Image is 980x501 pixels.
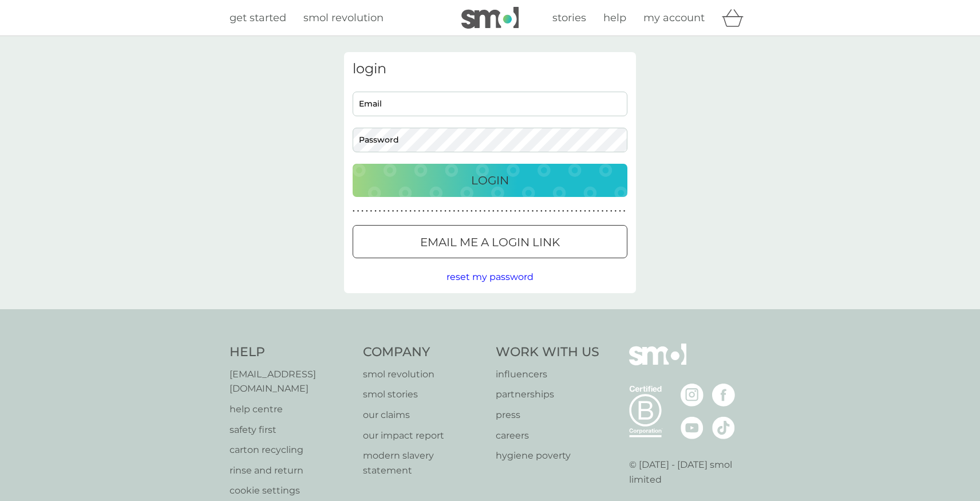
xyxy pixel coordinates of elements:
p: help centre [230,402,351,417]
img: smol [629,344,686,382]
p: ● [361,208,363,214]
p: ● [427,208,429,214]
a: my account [643,10,705,26]
h3: login [353,61,627,77]
p: ● [453,208,455,214]
p: ● [562,208,564,214]
p: ● [353,208,355,214]
p: ● [558,208,560,214]
h4: Work With Us [496,344,599,361]
p: ● [597,208,599,214]
p: ● [510,208,512,214]
span: help [603,11,626,24]
p: ● [584,208,586,214]
p: Login [471,171,509,190]
p: ● [497,208,499,214]
a: smol revolution [363,367,485,382]
p: ● [580,208,582,214]
span: stories [552,11,586,24]
p: ● [475,208,477,214]
p: hygiene poverty [496,448,599,463]
p: ● [592,208,595,214]
p: ● [401,208,403,214]
p: ● [471,208,473,214]
p: ● [462,208,464,214]
a: partnerships [496,387,599,402]
p: ● [575,208,578,214]
p: ● [436,208,438,214]
p: ● [370,208,373,214]
p: ● [479,208,481,214]
div: basket [722,6,750,29]
a: smol stories [363,387,485,402]
button: Email me a login link [353,225,627,258]
p: ● [519,208,521,214]
h4: Company [363,344,485,361]
p: ● [396,208,398,214]
p: ● [422,208,425,214]
p: ● [554,208,556,214]
button: reset my password [446,270,534,285]
img: smol [461,7,519,29]
h4: Help [230,344,351,361]
p: ● [444,208,446,214]
p: ● [405,208,408,214]
p: ● [409,208,412,214]
p: ● [545,208,547,214]
p: ● [536,208,538,214]
a: smol revolution [303,10,384,26]
p: ● [388,208,390,214]
p: ● [366,208,368,214]
p: ● [383,208,385,214]
button: Login [353,164,627,197]
p: ● [588,208,591,214]
p: ● [440,208,442,214]
p: ● [414,208,416,214]
span: my account [643,11,705,24]
span: smol revolution [303,11,384,24]
p: ● [374,208,377,214]
p: ● [540,208,543,214]
a: help [603,10,626,26]
p: ● [527,208,529,214]
img: visit the smol Instagram page [681,384,704,407]
p: ● [623,208,626,214]
p: cookie settings [230,483,351,498]
a: stories [552,10,586,26]
a: our claims [363,408,485,423]
p: ● [602,208,604,214]
a: carton recycling [230,443,351,457]
p: ● [523,208,525,214]
p: ● [619,208,621,214]
a: rinse and return [230,463,351,478]
p: ● [418,208,420,214]
a: influencers [496,367,599,382]
p: ● [610,208,612,214]
p: ● [615,208,617,214]
img: visit the smol Youtube page [681,416,704,439]
a: careers [496,428,599,443]
p: ● [514,208,516,214]
p: ● [484,208,486,214]
a: modern slavery statement [363,448,485,478]
p: Email me a login link [420,233,560,251]
img: visit the smol Tiktok page [712,416,735,439]
p: ● [571,208,573,214]
p: ● [449,208,451,214]
a: safety first [230,423,351,437]
p: ● [501,208,503,214]
a: our impact report [363,428,485,443]
p: ● [392,208,394,214]
p: ● [488,208,490,214]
